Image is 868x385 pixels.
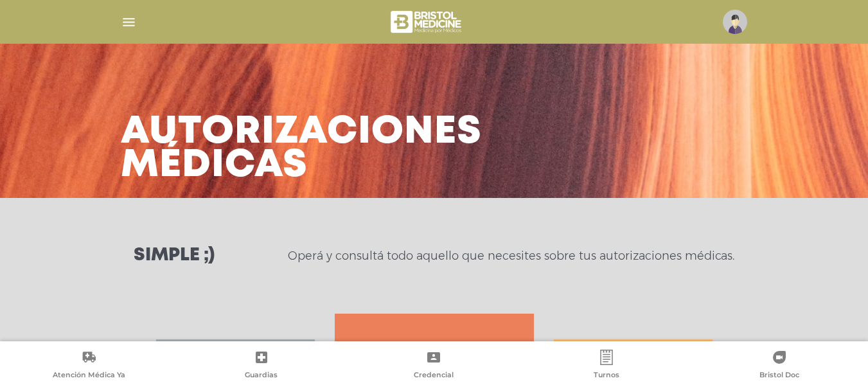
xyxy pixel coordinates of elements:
h3: Simple ;) [134,247,215,265]
a: Guardias [175,350,348,382]
a: Atención Médica Ya [3,350,175,382]
span: Bristol Doc [759,370,799,382]
a: Credencial [348,350,520,382]
img: profile-placeholder.svg [723,10,747,34]
span: Turnos [594,370,619,382]
span: Atención Médica Ya [53,370,125,382]
a: Bristol Doc [693,350,865,382]
span: Guardias [245,370,278,382]
a: Turnos [520,350,693,382]
img: Cober_menu-lines-white.svg [121,14,137,30]
img: bristol-medicine-blanco.png [389,6,465,37]
span: Credencial [414,370,454,382]
p: Operá y consultá todo aquello que necesites sobre tus autorizaciones médicas. [288,248,734,264]
h3: Autorizaciones médicas [121,116,482,183]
